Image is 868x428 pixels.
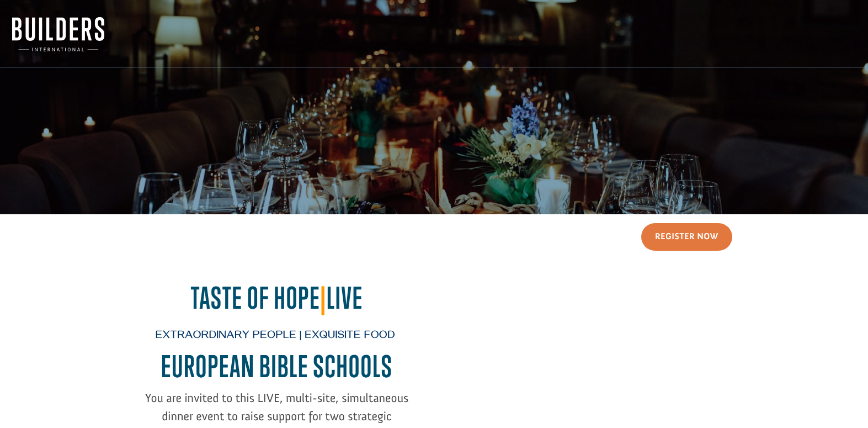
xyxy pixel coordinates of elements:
[136,349,418,389] h2: EUROPEAN BIBLE SCHOOL
[381,348,393,384] span: S
[12,17,104,51] img: Builders International
[156,330,395,344] span: Extraordinary People | Exquisite Food
[136,281,418,321] h2: Taste of Hope Live
[320,280,326,315] span: |
[641,223,732,251] a: Register Now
